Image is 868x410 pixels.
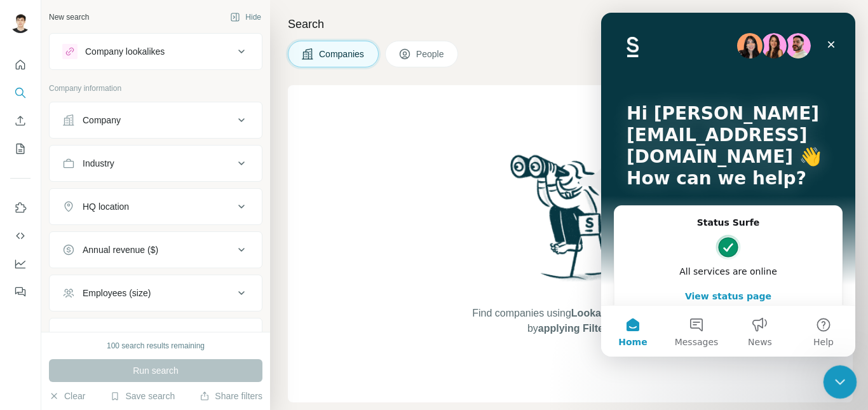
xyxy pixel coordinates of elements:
[601,13,855,357] iframe: Intercom live chat
[10,53,31,76] button: Quick start
[319,48,365,60] span: Companies
[468,306,672,336] span: Find companies using or by
[538,323,613,334] span: applying Filters
[50,235,262,265] button: Annual revenue ($)
[10,196,31,219] button: Use Surfe on LinkedIn
[50,148,262,179] button: Industry
[10,137,31,160] button: My lists
[416,48,445,60] span: People
[107,340,205,352] div: 100 search results remaining
[50,321,262,352] button: Technologies
[83,157,114,170] div: Industry
[50,191,262,222] button: HQ location
[10,252,31,275] button: Dashboard
[83,243,158,256] div: Annual revenue ($)
[110,390,175,402] button: Save search
[10,81,31,104] button: Search
[571,308,660,318] span: Lookalikes search
[49,11,89,23] div: New search
[288,15,853,33] h4: Search
[83,330,135,343] div: Technologies
[83,287,151,299] div: Employees (size)
[505,151,637,293] img: Surfe Illustration - Woman searching with binoculars
[200,390,262,402] button: Share filters
[50,278,262,308] button: Employees (size)
[49,83,262,94] p: Company information
[10,224,31,247] button: Use Surfe API
[10,280,31,303] button: Feedback
[50,36,262,67] button: Company lookalikes
[83,114,121,126] div: Company
[49,390,85,402] button: Clear
[824,366,857,399] iframe: Intercom live chat
[85,45,165,58] div: Company lookalikes
[10,109,31,132] button: Enrich CSV
[50,105,262,135] button: Company
[571,136,685,250] img: Surfe Illustration - Stars
[221,8,270,27] button: Hide
[10,13,31,33] img: Avatar
[83,200,129,213] div: HQ location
